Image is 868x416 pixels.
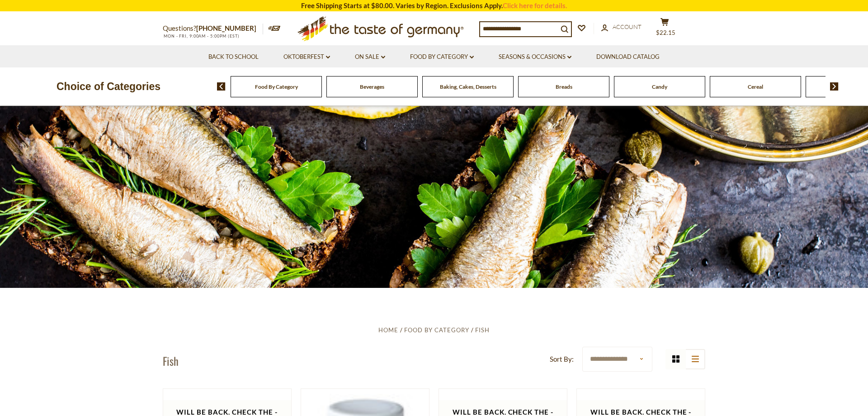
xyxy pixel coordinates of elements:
a: Fish [475,326,490,334]
p: Questions? [163,23,263,34]
a: Download Catalog [596,52,660,62]
a: Back to School [208,52,259,62]
a: Seasons & Occasions [499,52,571,62]
a: Food By Category [255,83,298,90]
a: Cereal [748,83,763,90]
a: On Sale [355,52,385,62]
a: Oktoberfest [283,52,330,62]
button: $22.15 [651,18,678,40]
a: Candy [652,83,667,90]
span: $22.15 [656,29,675,36]
label: Sort By: [550,354,574,365]
span: Account [613,23,642,30]
img: next arrow [830,82,839,91]
h1: Fish [163,354,179,368]
a: Food By Category [410,52,474,62]
a: Food By Category [404,326,469,334]
a: Breads [556,83,572,90]
a: [PHONE_NUMBER] [196,24,256,32]
img: previous arrow [217,82,226,91]
a: Home [378,326,398,334]
span: MON - FRI, 9:00AM - 5:00PM (EST) [163,33,240,38]
a: Baking, Cakes, Desserts [440,83,496,90]
a: Beverages [360,83,384,90]
a: Account [601,22,642,32]
a: Click here for details. [503,1,567,10]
